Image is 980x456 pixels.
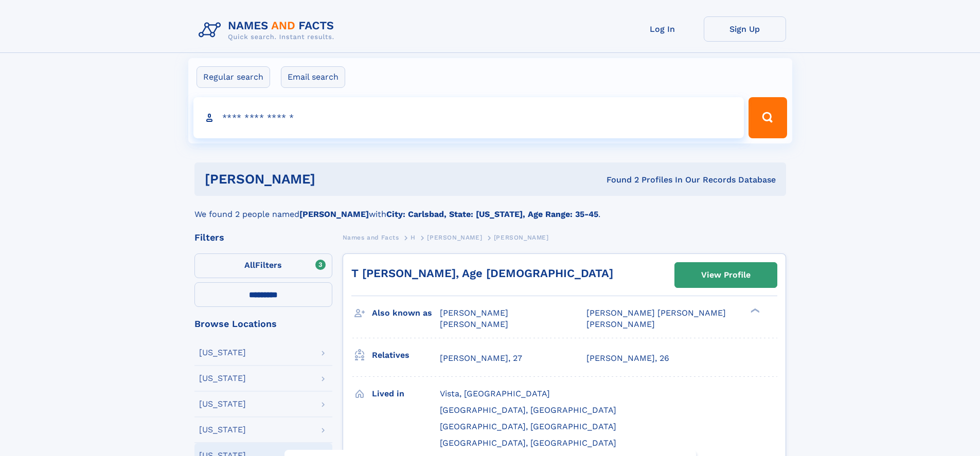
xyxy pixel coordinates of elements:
[199,349,246,357] div: [US_STATE]
[386,209,598,219] b: City: Carlsbad, State: [US_STATE], Age Range: 35-45
[621,16,704,42] a: Log In
[586,353,669,364] a: [PERSON_NAME], 26
[199,426,246,434] div: [US_STATE]
[704,16,786,42] a: Sign Up
[372,304,440,322] h3: Also known as
[440,438,616,448] span: [GEOGRAPHIC_DATA], [GEOGRAPHIC_DATA]
[411,231,416,244] a: H
[411,234,416,241] span: H
[427,231,482,244] a: [PERSON_NAME]
[343,231,399,244] a: Names and Facts
[299,209,369,219] b: [PERSON_NAME]
[675,263,777,287] a: View Profile
[205,173,461,186] h1: [PERSON_NAME]
[199,400,246,408] div: [US_STATE]
[194,16,343,44] img: Logo Names and Facts
[440,308,508,318] span: [PERSON_NAME]
[749,97,787,138] button: Search Button
[199,374,246,382] div: [US_STATE]
[281,66,345,88] label: Email search
[197,66,270,88] label: Regular search
[440,319,508,329] span: [PERSON_NAME]
[372,346,440,364] h3: Relatives
[440,405,616,415] span: [GEOGRAPHIC_DATA], [GEOGRAPHIC_DATA]
[494,234,549,241] span: [PERSON_NAME]
[194,253,332,278] label: Filters
[372,385,440,403] h3: Lived in
[194,196,786,221] div: We found 2 people named with .
[440,353,522,364] a: [PERSON_NAME], 27
[351,267,613,280] a: T [PERSON_NAME], Age [DEMOGRAPHIC_DATA]
[440,422,616,431] span: [GEOGRAPHIC_DATA], [GEOGRAPHIC_DATA]
[461,174,776,186] div: Found 2 Profiles In Our Records Database
[748,307,760,314] div: ❯
[586,308,726,318] span: [PERSON_NAME] [PERSON_NAME]
[193,97,744,138] input: search input
[701,263,751,287] div: View Profile
[194,233,332,242] div: Filters
[194,319,332,329] div: Browse Locations
[427,234,482,241] span: [PERSON_NAME]
[586,319,655,329] span: [PERSON_NAME]
[440,389,550,398] span: Vista, [GEOGRAPHIC_DATA]
[244,260,255,270] span: All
